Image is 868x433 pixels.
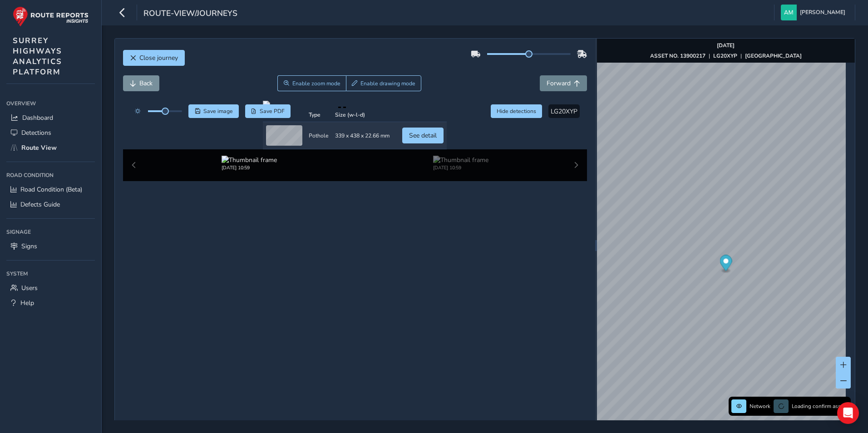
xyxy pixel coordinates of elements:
span: Save PDF [260,108,285,115]
div: | | [650,52,802,59]
div: [DATE] 10:59 [222,164,277,171]
button: Draw [346,75,422,91]
td: Pothole [306,122,332,149]
span: Detections [21,128,51,137]
span: Hide detections [497,108,536,115]
span: SURREY HIGHWAYS ANALYTICS PLATFORM [13,35,62,77]
button: See detail [402,128,444,143]
span: Close journey [139,54,178,62]
button: Close journey [123,50,185,66]
a: Dashboard [6,110,95,125]
div: Open Intercom Messenger [837,402,859,424]
button: Zoom [277,75,346,91]
div: System [6,267,95,280]
a: Users [6,280,95,295]
a: Route View [6,140,95,155]
span: Help [20,299,34,307]
img: Thumbnail frame [222,156,277,164]
a: Defects Guide [6,197,95,212]
span: Defects Guide [20,200,60,209]
span: LG20XYP [551,107,577,116]
span: route-view/journeys [143,8,237,20]
div: Road Condition [6,168,95,182]
span: Save image [203,108,233,115]
a: Road Condition (Beta) [6,182,95,197]
button: PDF [245,104,291,118]
div: [DATE] 10:59 [433,164,488,171]
button: Hide detections [491,104,542,118]
span: Road Condition (Beta) [20,185,82,194]
span: Route View [21,143,57,152]
span: See detail [409,131,437,140]
span: Enable drawing mode [360,80,415,87]
strong: [DATE] [717,42,735,49]
button: [PERSON_NAME] [781,5,848,20]
a: Detections [6,125,95,140]
img: diamond-layout [781,5,797,20]
div: Map marker [720,255,732,274]
span: Loading confirm assets [792,403,848,410]
span: Dashboard [22,113,53,122]
span: Back [139,79,153,88]
span: Enable zoom mode [292,80,340,87]
button: Forward [540,75,587,91]
div: Signage [6,225,95,239]
span: Users [21,284,38,292]
strong: [GEOGRAPHIC_DATA] [745,52,802,59]
button: Back [123,75,159,91]
div: Overview [6,97,95,110]
span: Forward [547,79,571,88]
button: Save [188,104,239,118]
strong: LG20XYP [713,52,737,59]
span: [PERSON_NAME] [800,5,845,20]
span: Network [750,403,770,410]
img: rr logo [13,6,89,27]
span: Signs [21,242,37,251]
img: Thumbnail frame [433,156,488,164]
a: Help [6,295,95,310]
strong: ASSET NO. 13900217 [650,52,705,59]
td: 339 x 438 x 22.66 mm [332,122,393,149]
a: Signs [6,239,95,254]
